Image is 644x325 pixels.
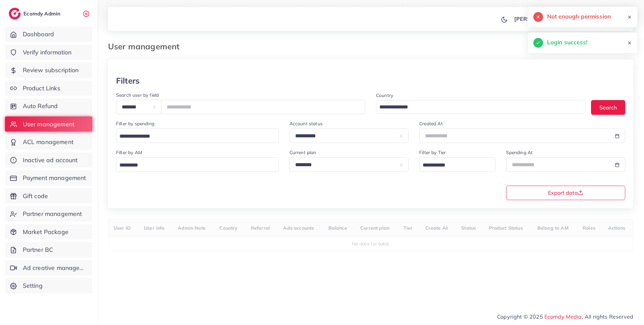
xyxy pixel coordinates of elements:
[23,156,78,165] span: Inactive ad account
[9,8,62,19] a: logoEcomdy Admin
[497,313,633,321] span: Copyright © 2025
[5,260,92,276] a: Ad creative management
[5,62,92,78] a: Review subscription
[23,48,72,57] span: Verify information
[117,131,270,142] input: Search for option
[5,45,92,60] a: Verify information
[23,245,53,254] span: Partner BC
[5,188,92,204] a: Gift code
[5,27,92,42] a: Dashboard
[23,30,54,39] span: Dashboard
[23,102,58,110] span: Auto Refund
[23,174,86,182] span: Payment management
[116,157,279,172] div: Search for option
[506,149,533,156] label: Spending At
[5,206,92,222] a: Partner management
[23,66,79,75] span: Review subscription
[9,8,21,19] img: logo
[419,157,495,172] div: Search for option
[116,149,142,156] label: Filter by AM
[5,170,92,186] a: Payment management
[116,129,279,143] div: Search for option
[23,281,43,290] span: Setting
[5,134,92,150] a: ACL management
[116,76,140,86] h3: Filters
[5,224,92,240] a: Market Package
[23,228,68,236] span: Market Package
[289,120,323,127] label: Account status
[5,152,92,168] a: Inactive ad account
[5,81,92,96] a: Product Links
[116,92,159,98] label: Search user by field
[289,149,316,156] label: Current plan
[511,12,628,26] a: [PERSON_NAME] [PERSON_NAME]avatar
[23,120,74,129] span: User management
[23,10,62,17] h2: Ecomdy Admin
[108,42,185,51] h3: User management
[23,192,48,200] span: Gift code
[547,12,611,21] h5: Not enough permission
[419,120,443,127] label: Created At
[420,160,486,171] input: Search for option
[23,84,60,93] span: Product Links
[23,210,82,218] span: Partner management
[506,186,626,200] button: Export data
[419,149,446,156] label: Filter by Tier
[547,38,587,47] h5: Login success!
[582,313,633,321] span: , All rights Reserved
[514,15,607,23] p: [PERSON_NAME] [PERSON_NAME]
[376,100,586,114] div: Search for option
[544,313,582,320] a: Ecomdy Media
[376,92,393,99] label: Country
[548,190,583,195] span: Export data
[5,98,92,114] a: Auto Refund
[116,120,154,127] label: Filter by spending
[5,242,92,258] a: Partner BC
[117,160,270,171] input: Search for option
[23,264,87,272] span: Ad creative management
[377,102,577,112] input: Search for option
[23,138,73,146] span: ACL management
[5,117,92,132] a: User management
[591,100,625,114] button: Search
[5,278,92,293] a: Setting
